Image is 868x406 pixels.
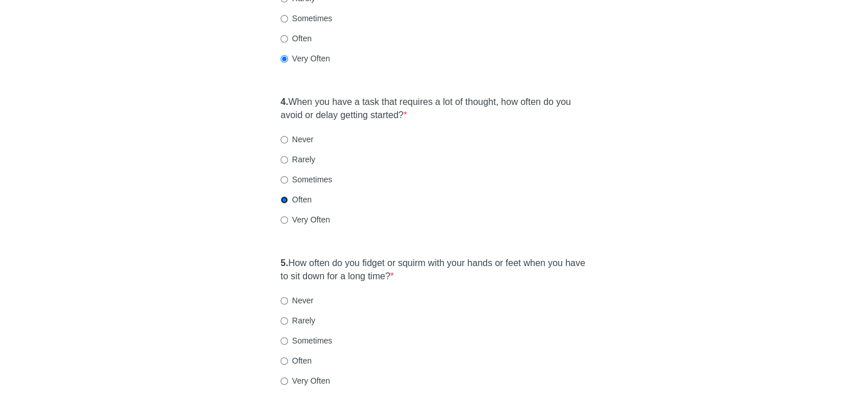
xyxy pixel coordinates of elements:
label: Sometimes [281,174,332,185]
label: Never [281,295,313,306]
label: Often [281,355,312,366]
input: Sometimes [281,337,288,345]
input: Rarely [281,156,288,163]
label: Very Often [281,214,330,225]
input: Sometimes [281,15,288,22]
label: Often [281,33,312,44]
input: Never [281,136,288,143]
input: Often [281,35,288,42]
label: Rarely [281,315,315,326]
input: Never [281,297,288,304]
input: Very Often [281,216,288,224]
label: How often do you fidget or squirm with your hands or feet when you have to sit down for a long time? [281,257,587,283]
label: Rarely [281,154,315,165]
input: Sometimes [281,176,288,184]
input: Often [281,357,288,365]
input: Often [281,196,288,204]
label: Very Often [281,53,330,64]
label: Sometimes [281,335,332,346]
strong: 4. [281,97,288,107]
label: Sometimes [281,13,332,24]
input: Very Often [281,377,288,385]
input: Rarely [281,317,288,325]
label: Never [281,134,313,145]
label: When you have a task that requires a lot of thought, how often do you avoid or delay getting star... [281,96,587,122]
input: Very Often [281,55,288,63]
strong: 5. [281,258,288,268]
label: Often [281,194,312,205]
label: Very Often [281,375,330,387]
